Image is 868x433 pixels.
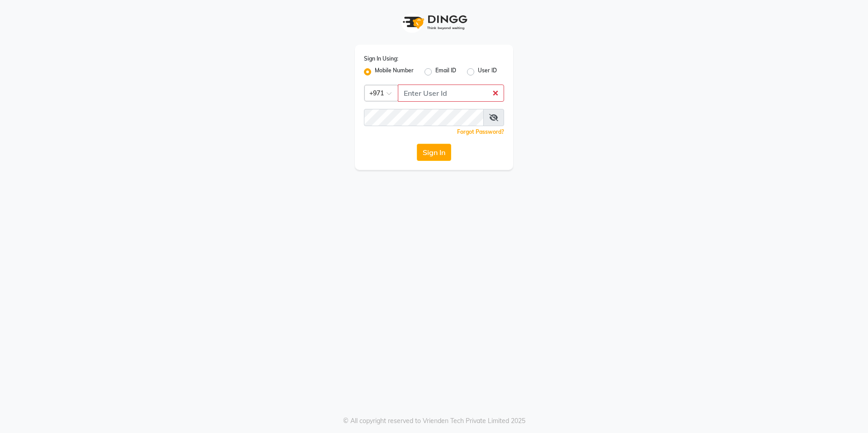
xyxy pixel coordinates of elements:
button: Sign In [417,144,451,161]
label: User ID [478,66,497,77]
label: Sign In Using: [364,55,398,63]
input: Username [364,109,484,126]
a: Forgot Password? [457,128,504,135]
input: Username [398,85,504,102]
img: logo1.svg [398,9,470,36]
label: Mobile Number [375,66,414,77]
label: Email ID [435,66,456,77]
